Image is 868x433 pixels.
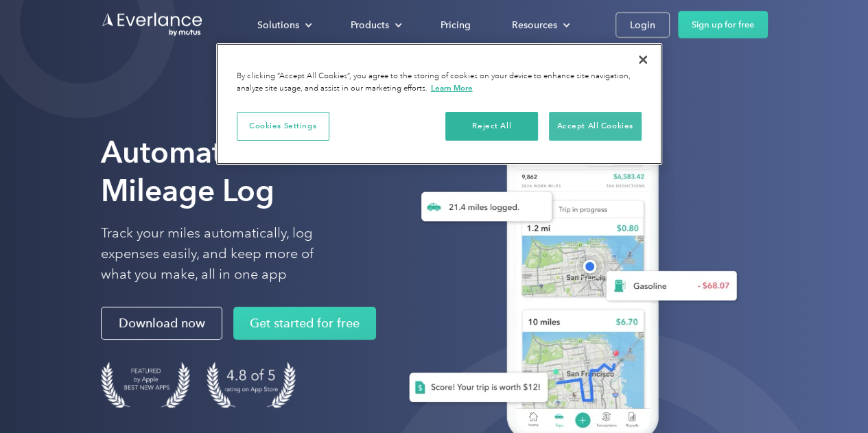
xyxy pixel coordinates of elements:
[237,71,642,95] div: By clicking “Accept All Cookies”, you agree to the storing of cookies on your device to enhance s...
[678,11,768,38] a: Sign up for free
[233,307,376,340] a: Get started for free
[216,43,662,165] div: Cookie banner
[628,45,658,75] button: Close
[101,362,190,408] img: Badge for Featured by Apple Best New Apps
[244,12,323,36] div: Solutions
[257,16,299,33] div: Solutions
[427,12,484,36] a: Pricing
[615,12,670,37] a: Login
[512,16,557,33] div: Resources
[101,134,309,209] strong: Automate Your Mileage Log
[216,43,662,165] div: Privacy
[207,362,296,408] img: 4.9 out of 5 stars on the app store
[101,307,222,340] a: Download now
[101,223,346,285] p: Track your miles automatically, log expenses easily, and keep more of what you make, all in one app
[431,83,473,93] a: More information about your privacy, opens in a new tab
[630,16,655,33] div: Login
[351,16,389,33] div: Products
[498,12,581,36] div: Resources
[549,112,642,141] button: Accept All Cookies
[101,12,204,38] a: Go to homepage
[237,112,329,141] button: Cookies Settings
[445,112,538,141] button: Reject All
[441,16,471,33] div: Pricing
[337,12,413,36] div: Products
